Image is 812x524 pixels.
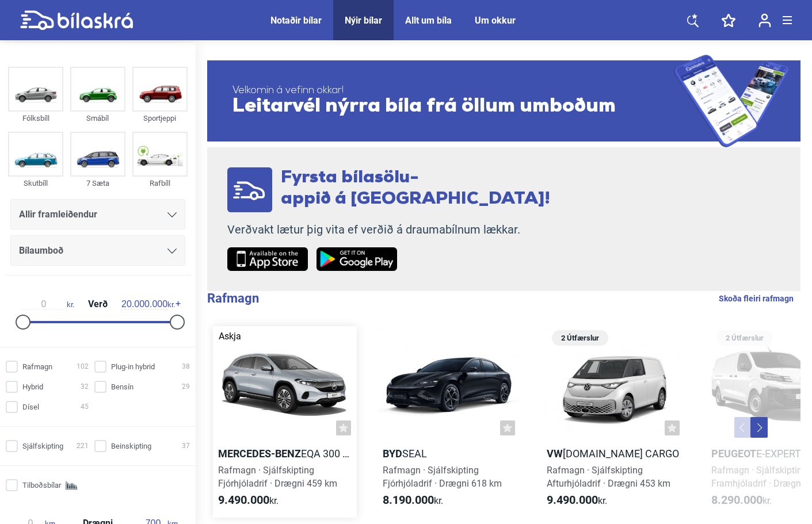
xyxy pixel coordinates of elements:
button: Next [750,417,768,438]
a: BYDSealRafmagn · SjálfskiptingFjórhjóladrif · Drægni 618 km8.190.000kr. [378,326,521,518]
span: Tilboðsbílar [22,479,61,491]
a: AskjaMercedes-BenzEQA 300 4MATICRafmagn · SjálfskiptingFjórhjóladrif · Drægni 459 km9.490.000kr. [213,326,357,518]
span: kr. [711,494,772,507]
h2: EQA 300 4MATIC [213,447,357,460]
span: Bílaumboð [19,243,63,259]
p: Verðvakt lætur þig vita ef verðið á draumabílnum lækkar. [227,223,550,237]
button: Previous [734,417,752,438]
span: Verð [85,300,110,309]
span: Plug-in hybrid [111,361,155,373]
b: VW [547,447,563,460]
span: 29 [182,381,190,393]
a: 2 ÚtfærslurVW[DOMAIN_NAME] CargoRafmagn · SjálfskiptingAfturhjóladrif · Drægni 453 km9.490.000kr. [542,326,685,518]
span: Rafmagn [22,361,52,373]
span: 102 [77,361,89,373]
span: kr. [547,494,607,507]
span: Allir framleiðendur [19,206,97,223]
span: 45 [81,401,89,413]
b: Peugeot [711,447,756,460]
span: kr. [218,494,279,507]
span: Bensín [111,381,134,393]
a: Skoða fleiri rafmagn [719,291,794,306]
span: kr. [383,494,443,507]
img: user-login.svg [758,13,771,28]
span: Leitarvél nýrra bíla frá öllum umboðum [232,97,674,117]
div: Skutbíll [8,177,63,190]
div: Smábíl [70,112,125,125]
span: Fyrsta bílasölu- appið á [GEOGRAPHIC_DATA]! [281,169,550,208]
a: Velkomin á vefinn okkar!Leitarvél nýrra bíla frá öllum umboðum [207,55,800,147]
b: 8.290.000 [711,493,763,507]
span: 32 [81,381,89,393]
b: BYD [383,447,402,460]
span: kr. [121,299,175,309]
b: Mercedes-Benz [218,447,301,460]
span: Rafmagn · Sjálfskipting Fjórhjóladrif · Drægni 618 km [383,465,502,489]
b: Rafmagn [207,291,259,305]
span: 38 [182,361,190,373]
div: Askja [219,332,241,341]
div: 7 Sæta [70,177,125,190]
a: Um okkur [475,15,516,26]
span: 221 [77,440,89,452]
span: 2 Útfærslur [722,330,767,346]
div: Rafbíll [132,177,188,190]
div: Fólksbíll [8,112,63,125]
span: kr. [21,299,74,309]
span: Velkomin á vefinn okkar! [232,85,674,97]
span: Rafmagn · Sjálfskipting Fjórhjóladrif · Drægni 459 km [218,465,337,489]
b: 8.190.000 [383,493,434,507]
span: Beinskipting [111,440,151,452]
b: 9.490.000 [218,493,269,507]
a: Nýir bílar [345,15,382,26]
h2: [DOMAIN_NAME] Cargo [542,447,685,460]
a: Allt um bíla [405,15,452,26]
b: 9.490.000 [547,493,598,507]
span: Hybrid [22,381,43,393]
h2: Seal [378,447,521,460]
span: 2 Útfærslur [558,330,603,346]
div: Sportjeppi [132,112,188,125]
span: Rafmagn · Sjálfskipting Afturhjóladrif · Drægni 453 km [547,465,670,489]
a: Notaðir bílar [270,15,322,26]
span: Dísel [22,401,39,413]
span: Sjálfskipting [22,440,63,452]
span: 37 [182,440,190,452]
